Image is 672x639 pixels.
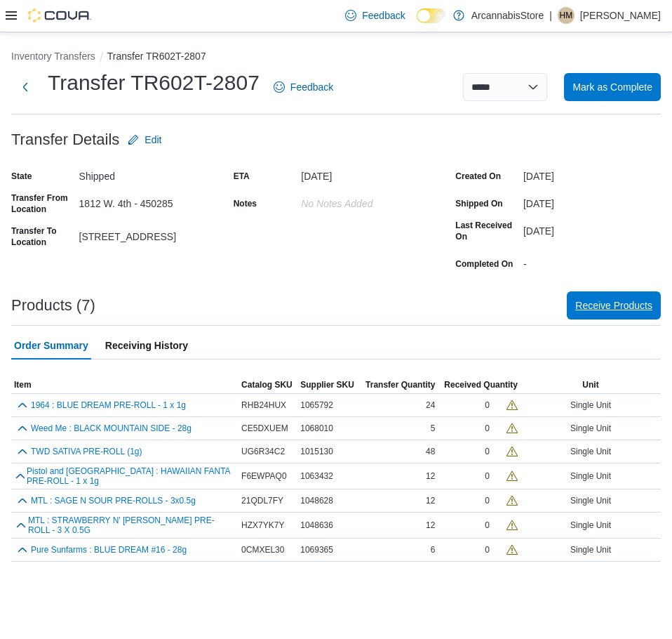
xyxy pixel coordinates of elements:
div: No Notes added [301,192,438,209]
h1: Transfer TR602T-2807 [48,69,260,97]
span: 1048628 [300,495,333,506]
div: Shipped [79,165,217,182]
button: Transfer TR602T-2807 [107,51,206,62]
span: Mark as Complete [572,80,652,94]
button: Next [11,73,39,101]
span: 1063432 [300,470,333,482]
input: Dark Mode [417,8,446,23]
div: 0 [485,495,490,506]
span: Unit [582,379,598,390]
button: Mark as Complete [564,73,661,101]
button: Receive Products [567,291,661,319]
p: [PERSON_NAME] [580,7,661,24]
div: [DATE] [523,192,661,209]
a: Feedback [268,73,339,101]
div: Single Unit [520,420,661,437]
span: Receive Products [575,298,652,312]
div: 0 [485,544,490,555]
img: Cova [28,8,91,22]
div: [DATE] [523,165,661,182]
span: Order Summary [14,331,88,360]
button: Edit [122,126,167,154]
div: Single Unit [520,468,661,485]
div: [STREET_ADDRESS] [79,225,217,242]
div: 0 [485,423,490,434]
button: Pure Sunfarms : BLUE DREAM #16 - 28g [31,545,187,555]
button: Item [11,376,238,393]
span: Catalog SKU [241,379,293,390]
span: 1068010 [300,423,333,434]
span: Supplier SKU [300,379,354,390]
div: [DATE] [523,220,661,237]
span: HM [560,7,573,24]
h3: Transfer Details [11,131,119,148]
span: 48 [426,446,435,457]
div: 0 [485,520,490,531]
div: Single Unit [520,517,661,534]
button: MTL : SAGE N SOUR PRE-ROLLS - 3x0.5g [31,496,196,506]
span: 12 [426,470,435,482]
button: Pistol and [GEOGRAPHIC_DATA] : HAWAIIAN FANTA PRE-ROLL - 1 x 1g [27,466,236,486]
span: Feedback [290,80,333,94]
span: Receiving History [105,331,188,360]
span: 21QDL7FY [241,495,283,506]
span: 1065792 [300,400,333,411]
div: Single Unit [520,541,661,558]
div: 1812 W. 4th - 450285 [79,192,217,209]
span: 1048636 [300,520,333,531]
label: Completed On [455,258,513,270]
span: Received Quantity [444,379,518,390]
p: ArcannabisStore [471,7,544,24]
div: 0 [485,400,490,411]
label: Notes [234,198,257,209]
label: Transfer To Location [11,225,74,248]
div: Single Unit [520,397,661,414]
button: Transfer Quantity [360,376,438,393]
button: Catalog SKU [238,376,297,393]
button: MTL : STRAWBERRY N' [PERSON_NAME] PRE-ROLL - 3 X 0.5G [28,515,236,535]
button: Weed Me : BLACK MOUNTAIN SIDE - 28g [31,423,191,433]
button: 1964 : BLUE DREAM PRE-ROLL - 1 x 1g [31,400,186,410]
span: Edit [145,133,161,147]
span: 1069365 [300,544,333,555]
div: - [523,253,661,270]
span: 12 [426,520,435,531]
div: 0 [485,446,490,457]
label: Last Received On [455,220,518,242]
label: ETA [234,171,250,182]
button: Inventory Transfers [11,51,95,62]
label: State [11,171,32,182]
span: 12 [426,495,435,506]
label: Created On [455,171,501,182]
label: Transfer From Location [11,192,74,215]
span: CE5DXUEM [241,423,288,434]
span: 6 [431,544,436,555]
span: 1015130 [300,446,333,457]
label: Shipped On [455,198,502,209]
button: Received Quantity [438,376,520,393]
div: 0 [485,470,490,482]
span: UG6R34C2 [241,446,285,457]
h3: Products (7) [11,297,95,314]
span: F6EWPAQ0 [241,470,286,482]
button: TWD SATIVA PRE-ROLL (1g) [31,447,142,456]
button: Supplier SKU [297,376,359,393]
nav: An example of EuiBreadcrumbs [11,49,661,66]
p: | [549,7,552,24]
span: 5 [431,423,436,434]
a: Feedback [340,1,410,29]
button: Unit [520,376,661,393]
span: Item [14,379,32,390]
span: HZX7YK7Y [241,520,284,531]
div: Single Unit [520,492,661,509]
div: Single Unit [520,443,661,460]
div: [DATE] [301,165,438,182]
div: Henrique Merzari [558,7,574,24]
span: 24 [426,400,435,411]
span: Feedback [362,8,405,22]
span: RHB24HUX [241,400,286,411]
span: Transfer Quantity [365,379,435,390]
span: 0CMXEL30 [241,544,284,555]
